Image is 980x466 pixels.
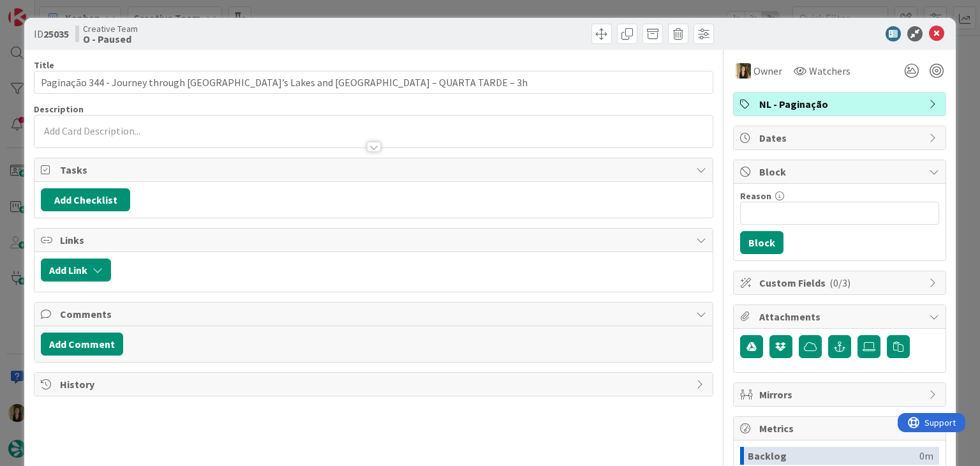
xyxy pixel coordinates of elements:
[41,333,123,356] button: Add Comment
[34,59,54,71] label: Title
[34,71,713,94] input: type card name here...
[759,421,923,436] span: Metrics
[748,447,919,465] div: Backlog
[83,34,138,44] b: O - Paused
[27,2,58,17] span: Support
[43,27,69,40] b: 25035
[83,24,138,34] span: Creative Team
[809,63,850,79] span: Watchers
[919,447,933,465] div: 0m
[759,164,923,179] span: Block
[34,103,84,115] span: Description
[34,26,69,41] span: ID
[740,231,783,254] button: Block
[60,232,689,248] span: Links
[759,309,923,324] span: Attachments
[759,96,923,112] span: NL - Paginação
[41,188,130,211] button: Add Checklist
[759,130,923,146] span: Dates
[736,63,751,79] img: SP
[740,190,771,202] label: Reason
[759,387,923,402] span: Mirrors
[759,275,923,290] span: Custom Fields
[41,259,111,282] button: Add Link
[60,162,689,177] span: Tasks
[754,63,782,79] span: Owner
[60,306,689,322] span: Comments
[829,276,850,289] span: ( 0/3 )
[60,377,689,392] span: History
